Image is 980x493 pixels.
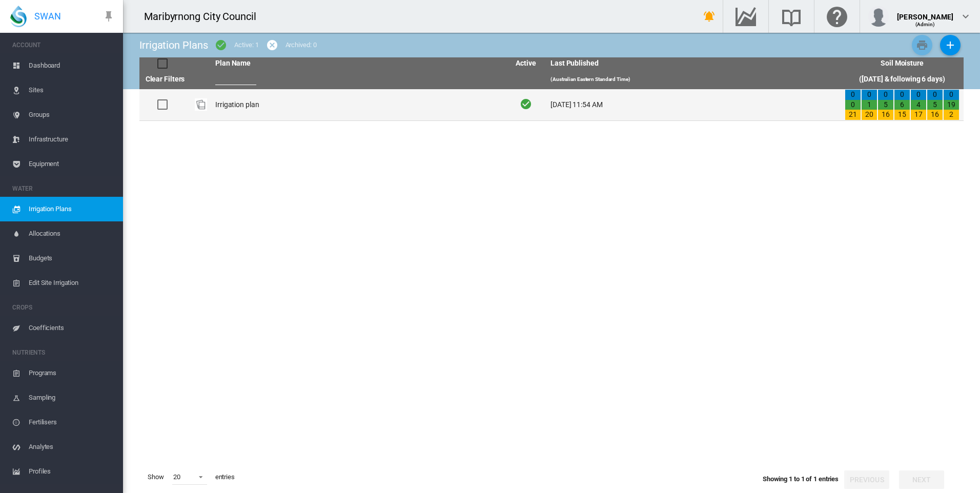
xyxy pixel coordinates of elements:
span: Profiles [29,459,115,484]
md-icon: icon-printer [916,39,928,51]
th: ([DATE] & following 6 days) [841,70,964,89]
th: Active [505,57,546,70]
span: Coefficients [29,316,115,340]
md-icon: icon-checkbox-marked-circle [215,39,227,51]
md-icon: icon-plus [944,39,956,51]
div: Archived: 0 [285,40,317,50]
span: Equipment [29,152,115,176]
td: Irrigation plan [211,89,505,120]
div: 0 [845,90,861,100]
div: 2 [944,110,959,120]
span: SWAN [34,10,61,23]
div: 5 [878,100,893,110]
md-icon: Click here for help [825,10,849,23]
span: Infrastructure [29,127,115,152]
div: Maribyrnong City Council [144,9,266,24]
img: product-image-placeholder.png [195,98,207,111]
div: Plan Id: 40730 [195,98,207,111]
img: SWAN-Landscape-Logo-Colour-drop.png [10,6,27,27]
span: NUTRIENTS [12,344,115,361]
div: 5 [927,100,943,110]
td: [DATE] 11:54 AM [546,89,841,120]
div: 20 [173,473,180,481]
md-icon: Search the knowledge base [779,10,804,23]
div: [PERSON_NAME] [897,8,953,18]
div: 0 [862,90,877,100]
div: 0 [927,90,943,100]
div: 21 [845,110,861,120]
span: CROPS [12,299,115,316]
th: Plan Name [211,57,505,70]
span: Analytes [29,435,115,459]
div: 4 [911,100,926,110]
md-icon: icon-cancel [266,39,278,51]
md-icon: icon-chevron-down [959,10,972,23]
span: Sites [29,78,115,102]
a: Clear Filters [146,75,185,83]
div: 15 [894,110,910,120]
md-icon: icon-bell-ring [703,10,716,23]
span: (Admin) [915,22,935,27]
div: 17 [911,110,926,120]
div: 0 [911,90,926,100]
span: Dashboard [29,53,115,78]
div: 0 [878,90,893,100]
th: (Australian Eastern Standard Time) [546,70,841,89]
button: Add New Plan [940,35,961,55]
span: Showing 1 to 1 of 1 entries [763,475,839,483]
div: 19 [944,100,959,110]
th: Soil Moisture [841,57,964,70]
span: entries [211,468,239,486]
div: 1 [862,100,877,110]
th: Last Published [546,57,841,70]
div: Irrigation Plans [139,38,208,52]
div: 0 [845,100,861,110]
span: Fertilisers [29,410,115,435]
td: 0 0 21 0 1 20 0 5 16 0 6 15 0 4 17 0 5 16 0 19 2 [841,89,964,120]
span: Irrigation Plans [29,197,115,221]
span: Budgets [29,246,115,271]
button: Next [899,470,944,489]
span: Sampling [29,385,115,410]
div: 6 [894,100,910,110]
span: Programs [29,361,115,385]
div: 16 [927,110,943,120]
span: ACCOUNT [12,37,115,53]
div: 0 [944,90,959,100]
span: Allocations [29,221,115,246]
button: Print Irrigation Plans [912,35,932,55]
span: Show [144,468,168,486]
span: Groups [29,102,115,127]
md-icon: icon-pin [103,10,115,23]
md-icon: Go to the Data Hub [733,10,758,23]
img: profile.jpg [868,6,889,27]
div: 20 [862,110,877,120]
div: Active: 1 [234,40,258,50]
span: Edit Site Irrigation [29,271,115,295]
span: WATER [12,180,115,197]
button: icon-bell-ring [699,6,720,27]
div: 0 [894,90,910,100]
div: 16 [878,110,893,120]
button: Previous [844,470,889,489]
